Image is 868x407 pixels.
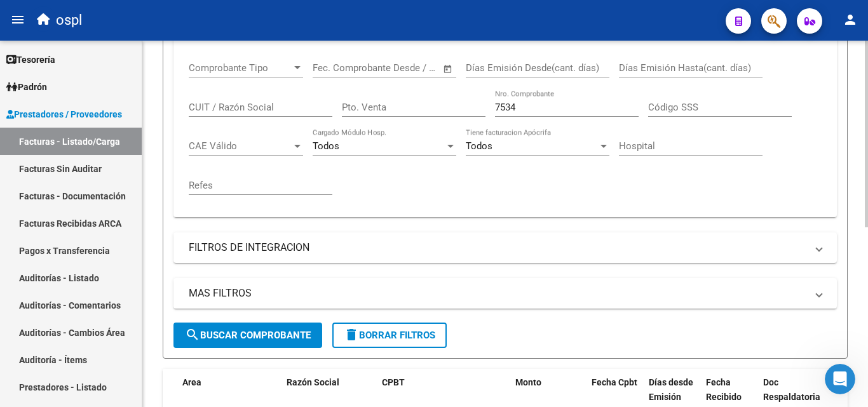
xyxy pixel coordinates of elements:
[332,323,447,348] button: Borrar Filtros
[313,62,354,74] input: Start date
[466,140,492,152] span: Todos
[843,12,858,27] mat-icon: person
[185,330,311,341] span: Buscar Comprobante
[6,53,55,67] span: Tesorería
[56,6,82,34] span: ospl
[365,62,427,74] input: End date
[189,286,806,300] mat-panel-title: MAS FILTROS
[592,377,637,387] span: Fecha Cpbt
[185,327,200,342] mat-icon: search
[173,278,837,309] mat-expansion-panel-header: MAS FILTROS
[825,364,855,394] iframe: Intercom live chat
[10,12,25,27] mat-icon: menu
[441,62,456,76] button: Open calendar
[189,140,292,152] span: CAE Válido
[287,377,339,387] span: Razón Social
[763,377,820,402] span: Doc Respaldatoria
[189,241,806,255] mat-panel-title: FILTROS DE INTEGRACION
[173,232,837,263] mat-expansion-panel-header: FILTROS DE INTEGRACION
[344,327,359,342] mat-icon: delete
[382,377,405,387] span: CPBT
[189,62,292,74] span: Comprobante Tipo
[182,377,201,387] span: Area
[313,140,339,152] span: Todos
[515,377,541,387] span: Monto
[6,80,47,94] span: Padrón
[6,107,122,121] span: Prestadores / Proveedores
[649,377,693,402] span: Días desde Emisión
[706,377,742,402] span: Fecha Recibido
[344,330,435,341] span: Borrar Filtros
[173,323,322,348] button: Buscar Comprobante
